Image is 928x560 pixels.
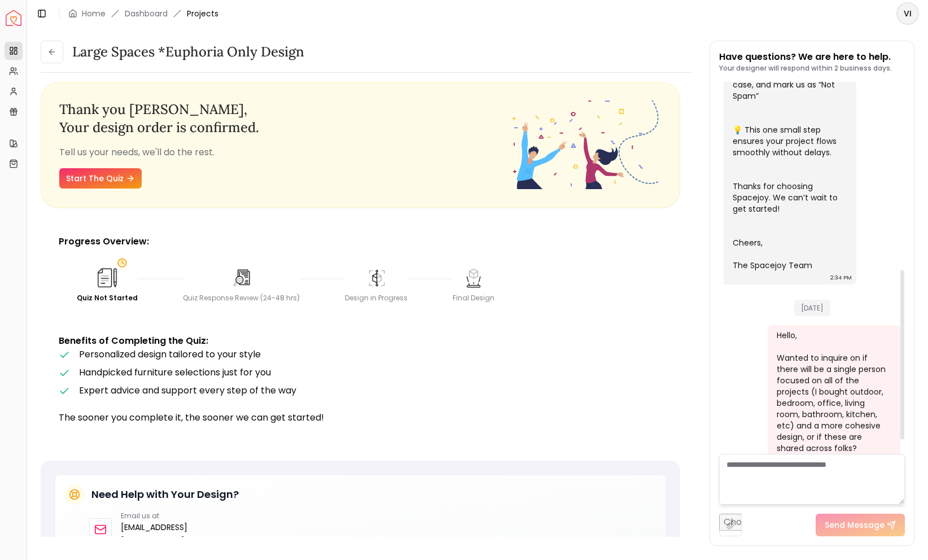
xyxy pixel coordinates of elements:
h3: Thank you , Your design order is confirmed. [59,100,511,137]
a: Start The Quiz [59,168,142,189]
p: Have questions? We are here to help. [719,50,892,64]
img: Fun quiz start - image [511,100,662,189]
img: Quiz Response Review (24-48 hrs) [230,266,253,289]
span: [PERSON_NAME] [129,100,244,118]
p: Tell us your needs, we'll do the rest. [59,146,511,159]
div: 2:34 PM [830,272,852,283]
div: Quiz Not Started [77,294,138,303]
img: Design in Progress [365,266,388,289]
p: Your designer will respond within 2 business days. [719,64,892,73]
span: [DATE] [794,300,830,316]
span: VI [898,3,918,24]
p: Email us at [121,511,217,520]
a: Home [82,8,106,19]
div: Quiz Response Review (24-48 hrs) [183,294,300,303]
img: Quiz Not Started [95,265,120,290]
p: Progress Overview: [59,235,662,248]
h5: Need Help with Your Design? [91,487,239,502]
span: Handpicked furniture selections just for you [79,366,271,379]
img: Final Design [462,266,485,289]
a: Dashboard [125,8,168,19]
p: Benefits of Completing the Quiz: [59,334,662,348]
div: Hello, Wanted to inquire on if there will be a single person focused on all of the projects (I bo... [777,330,889,499]
p: The sooner you complete it, the sooner we can get started! [59,411,662,425]
img: Spacejoy Logo [6,10,21,26]
button: VI [896,2,919,25]
span: Expert advice and support every step of the way [79,384,296,397]
a: Spacejoy [6,10,21,26]
span: Personalized design tailored to your style [79,348,261,361]
nav: breadcrumb [68,8,218,19]
span: Projects [187,8,218,19]
div: Design in Progress [345,294,408,303]
div: Final Design [453,294,494,303]
h3: Large Spaces *Euphoria Only design [72,43,304,61]
a: [EMAIL_ADDRESS][DOMAIN_NAME] [121,520,217,548]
